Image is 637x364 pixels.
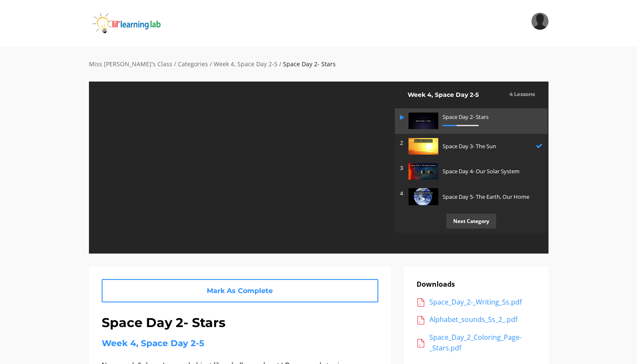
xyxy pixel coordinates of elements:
[210,59,212,69] div: /
[417,297,536,308] a: Space_Day_2-_Writing_Ss.pdf
[509,90,535,98] h3: 4 Lessons
[395,209,548,233] a: Next Category
[174,59,176,69] div: /
[395,108,548,134] a: Space Day 2- Stars
[443,142,532,151] p: Space Day 3- The Sun
[279,59,281,69] div: /
[395,184,548,209] a: 4 Space Day 5- The Earth, Our Home
[400,138,404,147] p: 2
[408,163,438,180] img: sirIClXPRpSzHk8Gqa80_9f19a114aa2157fc24c84677d6ef14e5b68055b1.jpg
[283,59,336,69] div: Space Day 2- Stars
[417,332,536,354] a: Space_Day_2_Coloring_Page-_Stars.pdf
[429,332,536,354] div: Space_Day_2_Coloring_Page-_Stars.pdf
[417,316,425,324] img: acrobat.png
[400,164,404,172] p: 3
[102,279,378,302] a: Mark As Complete
[214,60,277,68] a: Week 4, Space Day 2-5
[102,313,378,333] h1: Space Day 2- Stars
[446,214,496,229] p: Next Category
[443,192,539,201] p: Space Day 5- The Earth, Our Home
[408,90,506,99] h2: Week 4, Space Day 2-5
[417,339,425,347] img: acrobat.png
[408,113,438,129] img: oufrKwJTFqfsPL1Cszgz_6dc21a15151c6bd8f209d585632ce5d7b646cd5b.jpg
[417,314,536,325] a: Alphabet_sounds_Ss_2_.pdf
[443,113,539,121] p: Space Day 2- Stars
[178,60,208,68] a: Categories
[429,297,536,308] div: Space_Day_2-_Writing_Ss.pdf
[443,167,539,176] p: Space Day 4- Our Solar System
[408,138,438,155] img: v8qzqBXOSpupd0loWzg0_30415833e17d6a542325fdbef2dfcba9303c464d.jpg
[89,13,186,34] img: iJObvVIsTmeLBah9dr2P_logo_360x80.png
[429,314,536,325] div: Alphabet_sounds_Ss_2_.pdf
[395,159,548,184] a: 3 Space Day 4- Our Solar System
[531,13,548,30] img: b69540b4e3c2b2a40aee966d5313ed02
[400,189,404,198] p: 4
[102,338,204,348] a: Week 4, Space Day 2-5
[89,60,172,68] a: Miss [PERSON_NAME]'s Class
[417,279,536,290] p: Downloads
[395,134,548,159] a: 2 Space Day 3- The Sun
[417,298,425,307] img: acrobat.png
[408,188,438,205] img: 7o1D0RXtSPqMhxPGWAwk_17EC168C-FFC3-4ADD-B177-30EE614FBD99.jpeg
